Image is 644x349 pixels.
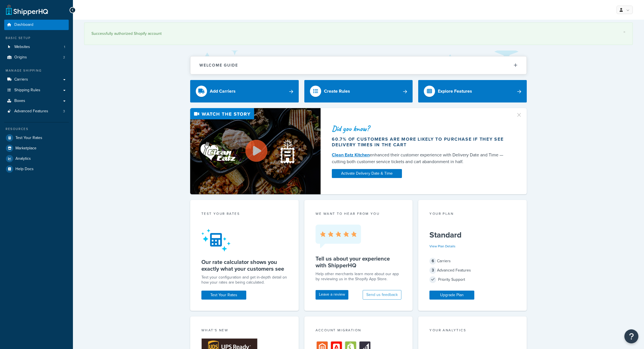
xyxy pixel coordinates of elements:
[91,30,625,38] div: Successfully authorized Shopify account
[4,133,69,143] a: Test Your Rates
[14,45,30,49] span: Websites
[332,169,402,178] a: Activate Delivery Date & Time
[15,146,36,151] span: Marketplace
[190,80,299,102] a: Add Carriers
[304,80,413,102] a: Create Rules
[316,290,348,300] a: Leave a review
[4,154,69,164] a: Analytics
[63,109,65,114] span: 3
[332,136,509,148] div: 60.7% of customers are more likely to purchase if they see delivery times in the cart
[15,156,31,161] span: Analytics
[14,88,40,93] span: Shipping Rules
[316,255,402,269] h5: Tell us about your experience with ShipperHQ
[15,136,42,140] span: Test Your Rates
[201,275,287,285] div: Test your configuration and get in-depth detail on how your rates are being calculated.
[429,328,516,334] div: Your Analytics
[4,106,69,117] li: Advanced Features
[4,106,69,117] a: Advanced Features3
[4,36,69,40] div: Basic Setup
[429,291,474,300] a: Upgrade Plan
[210,87,236,95] div: Add Carriers
[4,68,69,73] div: Manage Shipping
[429,257,516,265] div: Carriers
[429,267,436,274] span: 3
[429,266,516,274] div: Advanced Features
[4,96,69,106] a: Boxes
[332,152,370,158] a: Clean Eatz Kitchen
[14,55,27,60] span: Origins
[64,45,65,49] span: 1
[418,80,527,102] a: Explore Features
[316,211,402,216] p: we want to hear from you
[15,167,34,172] span: Help Docs
[429,244,456,249] a: View Plan Details
[4,52,69,63] a: Origins2
[201,259,287,272] h5: Our rate calculator shows you exactly what your customers see
[4,85,69,95] a: Shipping Rules
[14,99,25,103] span: Boxes
[438,87,472,95] div: Explore Features
[429,211,516,218] div: Your Plan
[429,276,516,284] div: Priority Support
[4,20,69,30] a: Dashboard
[332,125,509,133] div: Did you know?
[4,42,69,52] a: Websites1
[201,328,287,334] div: What's New
[623,30,625,34] a: ×
[316,272,402,282] p: Help other merchants learn more about our app by reviewing us in the Shopify App Store.
[429,258,436,264] span: 6
[201,291,246,300] a: Test Your Rates
[190,56,526,74] button: Welcome Guide
[199,63,238,67] h2: Welcome Guide
[63,55,65,60] span: 2
[14,22,33,27] span: Dashboard
[4,42,69,52] li: Websites
[4,143,69,153] a: Marketplace
[429,231,516,239] h5: Standard
[4,52,69,63] li: Origins
[14,77,28,82] span: Carriers
[316,328,402,334] div: Account Migration
[4,164,69,174] a: Help Docs
[201,211,287,218] div: Test your rates
[332,152,509,165] div: enhanced their customer experience with Delivery Date and Time — cutting both customer service ti...
[190,108,321,194] img: Video thumbnail
[324,87,350,95] div: Create Rules
[14,109,48,114] span: Advanced Features
[624,329,638,343] button: Open Resource Center
[4,127,69,131] div: Resources
[363,290,401,300] button: Send us feedback
[4,74,69,85] a: Carriers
